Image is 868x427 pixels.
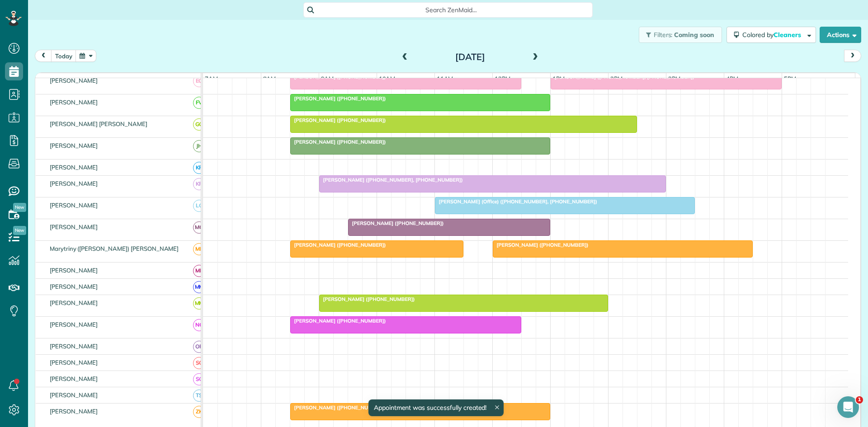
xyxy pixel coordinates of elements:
span: KR [193,162,205,174]
span: 10am [377,75,397,82]
span: FV [193,97,205,109]
span: EG [193,75,205,87]
span: [PERSON_NAME] ([PHONE_NUMBER]) [290,117,387,123]
span: 5pm [782,75,798,82]
span: 4pm [724,75,740,82]
span: [PERSON_NAME] ([PHONE_NUMBER]) [492,242,589,248]
h2: [DATE] [414,52,527,62]
span: 2pm [609,75,624,82]
span: JH [193,140,205,152]
span: 11am [435,75,455,82]
span: Marytriny ([PERSON_NAME]) [PERSON_NAME] [48,245,180,252]
span: [PERSON_NAME] ([PHONE_NUMBER], [PHONE_NUMBER]) [550,74,695,80]
span: [PERSON_NAME] (Office) ([PHONE_NUMBER], [PHONE_NUMBER]) [434,198,598,205]
button: Actions [820,27,861,43]
span: 7am [203,75,220,82]
span: [PERSON_NAME] [48,99,100,106]
button: prev [35,50,52,62]
span: Coming soon [674,31,715,39]
div: Appointment was successfully created! [368,399,504,416]
span: 8am [261,75,278,82]
span: [PERSON_NAME] ([PHONE_NUMBER]) [290,74,387,80]
span: GG [193,118,205,131]
span: [PERSON_NAME] [48,142,100,149]
span: Cleaners [774,31,802,39]
button: today [51,50,76,62]
span: [PERSON_NAME] [48,299,100,306]
span: [PERSON_NAME] [48,223,100,230]
span: [PERSON_NAME] [PERSON_NAME] [48,120,149,127]
span: ZK [193,406,205,418]
span: [PERSON_NAME] [48,283,100,290]
span: [PERSON_NAME] [48,408,100,415]
span: [PERSON_NAME] ([PHONE_NUMBER], [PHONE_NUMBER]) [319,177,463,183]
span: OR [193,341,205,353]
span: [PERSON_NAME] [48,180,100,187]
span: Colored by [742,31,804,39]
span: [PERSON_NAME] ([PHONE_NUMBER]) [348,220,444,226]
button: next [844,50,861,62]
span: [PERSON_NAME] [48,359,100,366]
span: [PERSON_NAME] [48,267,100,274]
span: 9am [319,75,336,82]
span: MM [193,297,205,310]
span: [PERSON_NAME] [48,391,100,399]
span: New [13,226,26,235]
span: 12pm [493,75,512,82]
span: [PERSON_NAME] [48,343,100,350]
span: [PERSON_NAME] [48,164,100,171]
span: New [13,203,26,212]
span: [PERSON_NAME] [48,77,100,84]
span: [PERSON_NAME] [48,321,100,328]
span: Filters: [654,31,673,39]
span: [PERSON_NAME] ([PHONE_NUMBER]) [290,404,387,411]
span: [PERSON_NAME] ([PHONE_NUMBER]) [290,139,387,145]
span: [PERSON_NAME] ([PHONE_NUMBER]) [290,242,387,248]
span: KR [193,178,205,190]
span: 1 [856,396,863,404]
span: 3pm [666,75,682,82]
span: 1pm [551,75,566,82]
span: SC [193,357,205,369]
span: [PERSON_NAME] [48,202,100,209]
span: MM [193,281,205,293]
span: [PERSON_NAME] ([PHONE_NUMBER]) [290,318,387,324]
span: [PERSON_NAME] [48,375,100,382]
button: Colored byCleaners [726,27,816,43]
span: LC [193,200,205,212]
span: SC [193,373,205,385]
span: [PERSON_NAME] ([PHONE_NUMBER]) [290,95,387,102]
span: TS [193,389,205,402]
span: [PERSON_NAME] ([PHONE_NUMBER]) [319,296,415,302]
span: NC [193,319,205,331]
span: MG [193,221,205,234]
span: ML [193,265,205,277]
iframe: Intercom live chat [837,396,859,418]
span: ME [193,243,205,255]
